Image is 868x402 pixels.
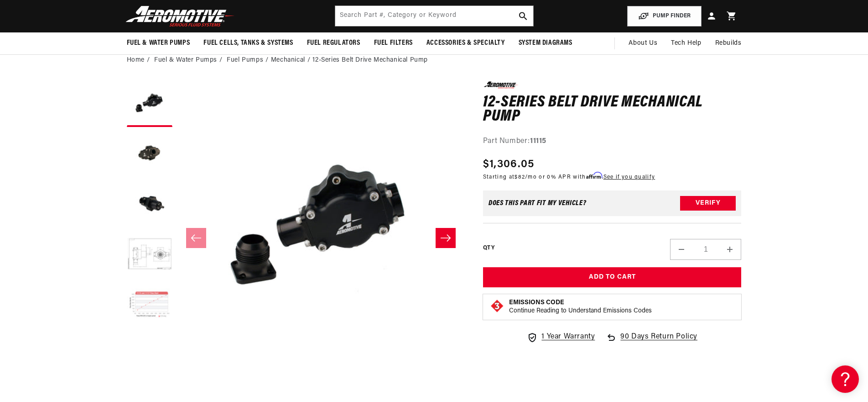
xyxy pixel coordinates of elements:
a: Fuel & Water Pumps [154,55,217,65]
button: Verify [680,196,736,211]
nav: breadcrumbs [127,55,742,65]
span: Tech Help [671,38,701,48]
div: Does This part fit My vehicle? [489,200,587,207]
span: Fuel Filters [374,38,413,48]
span: $1,306.05 [483,156,535,173]
a: 90 Days Return Policy [606,331,697,352]
li: 12-Series Belt Drive Mechanical Pump [312,55,428,65]
span: System Diagrams [519,38,572,48]
button: PUMP FINDER [627,6,702,26]
li: Mechanical [271,55,313,65]
summary: Fuel Cells, Tanks & Systems [197,32,300,54]
span: 90 Days Return Policy [620,331,697,352]
span: Fuel & Water Pumps [127,38,190,48]
button: Load image 4 in gallery view [127,232,172,278]
strong: 11115 [530,138,546,145]
a: Home [127,55,145,65]
p: Continue Reading to Understand Emissions Codes [509,307,652,315]
button: Load image 3 in gallery view [127,182,172,227]
a: Fuel Pumps [227,55,263,65]
span: Fuel Regulators [307,38,360,48]
strong: Emissions Code [509,299,564,306]
span: Fuel Cells, Tanks & Systems [203,38,293,48]
h1: 12-Series Belt Drive Mechanical Pump [483,95,742,124]
a: See if you qualify - Learn more about Affirm Financing (opens in modal) [603,175,655,180]
summary: Rebuilds [708,32,748,54]
div: Part Number: [483,136,742,148]
summary: Fuel & Water Pumps [120,32,197,54]
media-gallery: Gallery Viewer [127,81,465,394]
span: Affirm [586,172,602,179]
button: Emissions CodeContinue Reading to Understand Emissions Codes [509,299,652,315]
span: About Us [629,40,657,47]
label: QTY [483,244,494,252]
a: About Us [622,32,664,54]
button: Load image 1 in gallery view [127,81,172,127]
span: 1 Year Warranty [541,331,595,343]
summary: Accessories & Specialty [420,32,512,54]
button: Load image 5 in gallery view [127,282,172,328]
summary: System Diagrams [512,32,579,54]
a: 1 Year Warranty [527,331,595,343]
button: Load image 2 in gallery view [127,132,172,177]
button: search button [513,6,533,26]
button: Slide right [436,228,456,248]
span: $82 [515,175,525,180]
p: Starting at /mo or 0% APR with . [483,173,655,181]
span: Rebuilds [715,38,742,48]
button: Slide left [186,228,206,248]
summary: Fuel Regulators [300,32,367,54]
button: Add to Cart [483,267,742,288]
summary: Fuel Filters [367,32,420,54]
img: Aeromotive [123,5,237,27]
img: Emissions code [490,299,504,313]
input: Search by Part Number, Category or Keyword [335,6,533,26]
summary: Tech Help [664,32,708,54]
span: Accessories & Specialty [426,38,505,48]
